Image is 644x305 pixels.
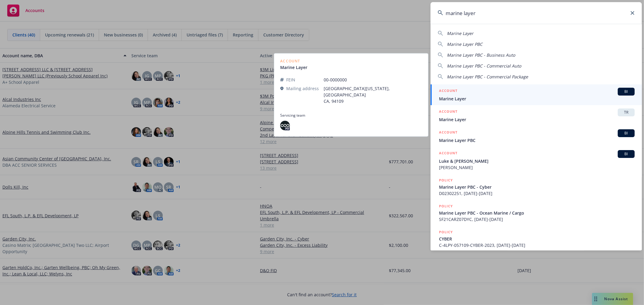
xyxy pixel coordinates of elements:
span: Marine Layer [439,116,635,123]
span: Marine Layer PBC - Cyber [439,184,635,190]
span: C-4LPY-057109-CYBER-2023, [DATE]-[DATE] [439,242,635,248]
span: D02302251, [DATE]-[DATE] [439,190,635,197]
span: Marine Layer PBC [447,41,482,47]
a: POLICYMarine Layer PBC - CyberD02302251, [DATE]-[DATE] [431,174,642,200]
span: BI [620,151,632,157]
span: Marine Layer PBC - Commercial Package [447,74,528,80]
span: Marine Layer [439,96,635,102]
a: POLICYMarine Layer PBC - Ocean Marine / CargoSF21CARZ07DYC, [DATE]-[DATE] [431,200,642,226]
a: ACCOUNTBILuke & [PERSON_NAME][PERSON_NAME] [431,147,642,174]
span: Luke & [PERSON_NAME] [439,158,635,164]
a: POLICYCYBERC-4LPY-057109-CYBER-2023, [DATE]-[DATE] [431,226,642,252]
h5: POLICY [439,177,453,183]
span: Marine Layer PBC - Business Auto [447,52,515,58]
h5: POLICY [439,229,453,235]
a: ACCOUNTBIMarine Layer [431,84,642,105]
h5: ACCOUNT [439,88,457,95]
span: Marine Layer PBC - Ocean Marine / Cargo [439,210,635,216]
span: SF21CARZ07DYC, [DATE]-[DATE] [439,216,635,222]
input: Search... [431,2,642,24]
span: BI [620,89,632,94]
h5: ACCOUNT [439,129,457,137]
span: Marine Layer PBC [439,137,635,143]
span: Marine Layer [447,30,473,36]
a: ACCOUNTBIMarine Layer PBC [431,126,642,147]
a: ACCOUNTTRMarine Layer [431,105,642,126]
h5: ACCOUNT [439,150,457,157]
h5: POLICY [439,203,453,209]
span: Marine Layer PBC - Commercial Auto [447,63,521,69]
span: [PERSON_NAME] [439,164,635,171]
h5: ACCOUNT [439,108,457,116]
span: TR [620,110,632,115]
span: BI [620,130,632,136]
span: CYBER [439,236,635,242]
